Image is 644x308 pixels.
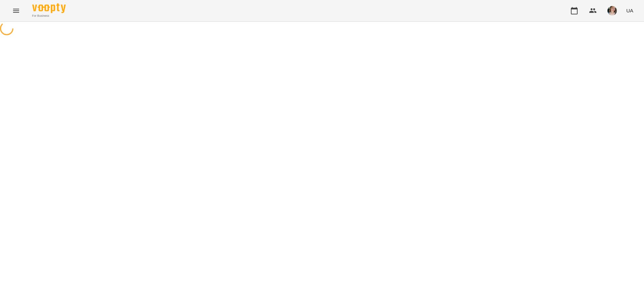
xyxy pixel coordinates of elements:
span: UA [626,7,633,14]
img: 6afb9eb6cc617cb6866001ac461bd93f.JPG [607,6,617,15]
button: Menu [8,3,24,19]
span: For Business [32,14,66,18]
button: UA [624,4,636,17]
img: Voopty Logo [32,3,66,13]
